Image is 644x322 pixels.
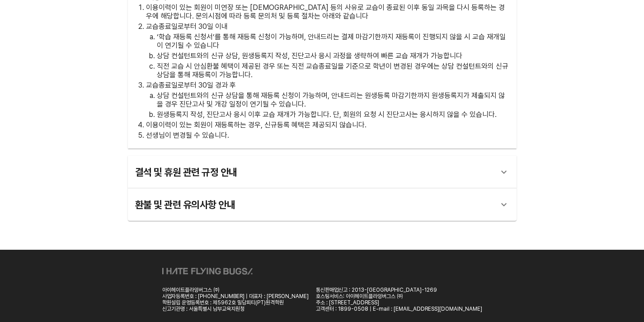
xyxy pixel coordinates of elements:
p: 상담 컨설턴트와의 신규 상담, 원생등록지 작성, 진단고사 응시 과정을 생략하여 빠른 교습 재개가 가능합니다 [157,51,509,60]
div: 신고기관명 : 서울특별시 남부교육지원청 [162,306,309,312]
div: 고객센터 : 1899-0508 | E-mail : [EMAIL_ADDRESS][DOMAIN_NAME] [316,306,482,312]
p: 교습종료일로부터 30일 경과 후 [146,81,509,89]
div: 아이헤이트플라잉버그스 ㈜ [162,287,309,293]
p: 선생님이 변경될 수 있습니다. [146,131,509,140]
p: 이용이력이 있는 회원이 재등록하는 경우, 신규등록 혜택은 제공되지 않습니다. [146,121,509,129]
p: 직전 교습 시 안심환불 혜택이 제공된 경우 또는 직전 교습종료일을 기준으로 학년이 변경된 경우에는 상담 컨설턴트와의 신규 상담을 통해 재등록이 가능합니다. [157,62,509,79]
p: 원생등록지 작성, 진단고사 응시 이후 교습 재개가 가능합니다. 단, 회원의 요청 시 진단고사는 응시하지 않을 수 있습니다. [157,110,509,119]
div: 환불 및 관련 유의사항 안내 [135,194,493,215]
p: 교습종료일로부터 30일 이내 [146,22,509,31]
img: ihateflyingbugs [162,268,253,275]
p: 상담 컨설턴트와의 신규 상담을 통해 재등록 신청이 가능하며, 안내드리는 원생등록 마감기한까지 원생등록지가 제출되지 않을 경우 진단고사 및 개강 일정이 연기될 수 있습니다. [157,91,509,108]
p: ‘학습 재등록 신청서’를 통해 재등록 신청이 가능하며, 안내드리는 결제 마감기한까지 재등록이 진행되지 않을 시 교습 재개일이 연기될 수 있습니다 [157,33,509,50]
div: 주소 : [STREET_ADDRESS] [316,299,482,306]
div: 통신판매업신고 : 2013-[GEOGRAPHIC_DATA]-1269 [316,287,482,293]
div: 학원설립 운영등록번호 : 제5962호 밀당피티(PT)원격학원 [162,299,309,306]
div: 호스팅서비스: 아이헤이트플라잉버그스 ㈜ [316,293,482,299]
div: 사업자등록번호 : [PHONE_NUMBER] | 대표자 : [PERSON_NAME] [162,293,309,299]
p: 이용이력이 있는 회원이 미연장 또는 [DEMOGRAPHIC_DATA] 등의 사유로 교습이 종료된 이후 동일 과목을 다시 등록하는 경우에 해당합니다. 문의시점에 따라 등록 문의... [146,3,509,20]
div: 환불 및 관련 유의사항 안내 [128,188,517,221]
div: 결석 및 휴원 관련 규정 안내 [128,156,517,188]
div: 결석 및 휴원 관련 규정 안내 [135,161,493,183]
